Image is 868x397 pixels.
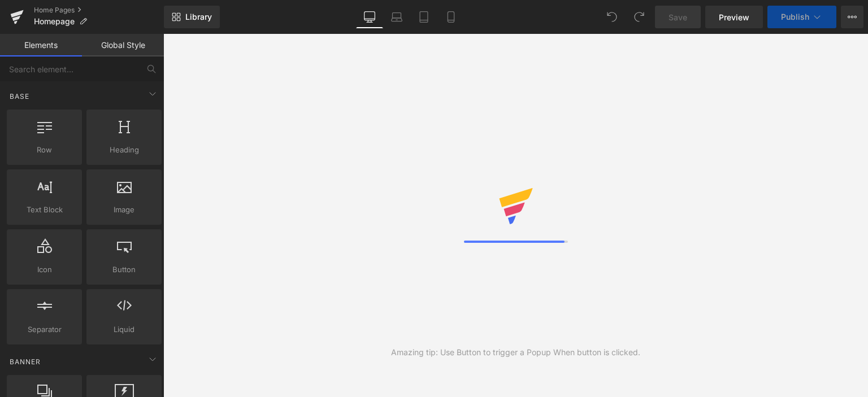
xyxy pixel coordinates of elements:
button: Publish [767,6,836,28]
span: Banner [8,356,42,367]
span: Liquid [90,324,158,335]
a: Laptop [383,6,410,28]
a: Desktop [356,6,383,28]
div: Amazing tip: Use Button to trigger a Popup When button is clicked. [391,346,640,359]
span: Button [90,264,158,276]
span: Image [90,204,158,216]
a: Mobile [437,6,465,28]
span: Text Block [10,204,79,216]
span: Library [185,12,212,22]
span: Heading [90,144,158,156]
span: Homepage [34,17,75,26]
span: Row [10,144,79,156]
a: Preview [705,6,763,28]
span: Base [8,91,31,102]
a: Home Pages [34,6,164,15]
button: Redo [628,6,650,28]
button: Undo [601,6,623,28]
a: New Library [164,6,220,28]
span: Separator [10,324,79,335]
span: Preview [719,11,749,23]
span: Save [669,11,687,23]
span: Publish [781,12,809,21]
a: Tablet [410,6,437,28]
a: Global Style [82,34,164,56]
span: Icon [10,264,79,276]
button: More [841,6,863,28]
